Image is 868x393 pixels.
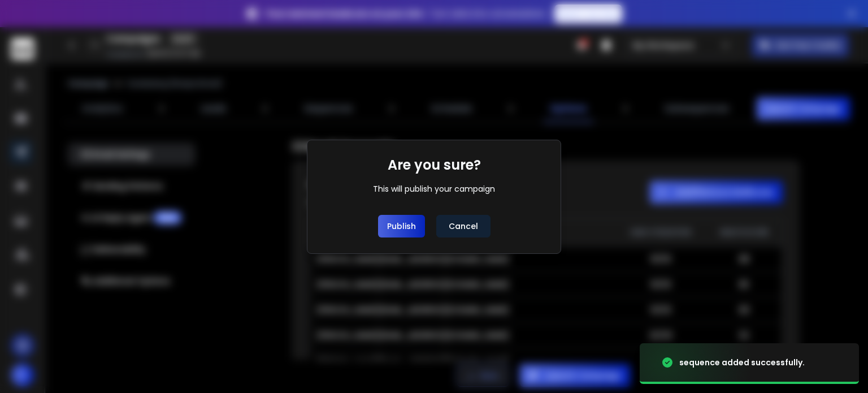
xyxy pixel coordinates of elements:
div: sequence added successfully. [679,357,805,368]
div: This will publish your campaign [373,183,495,195]
button: Publish [378,215,425,237]
h1: Are you sure? [388,156,481,174]
button: Cancel [436,215,491,237]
